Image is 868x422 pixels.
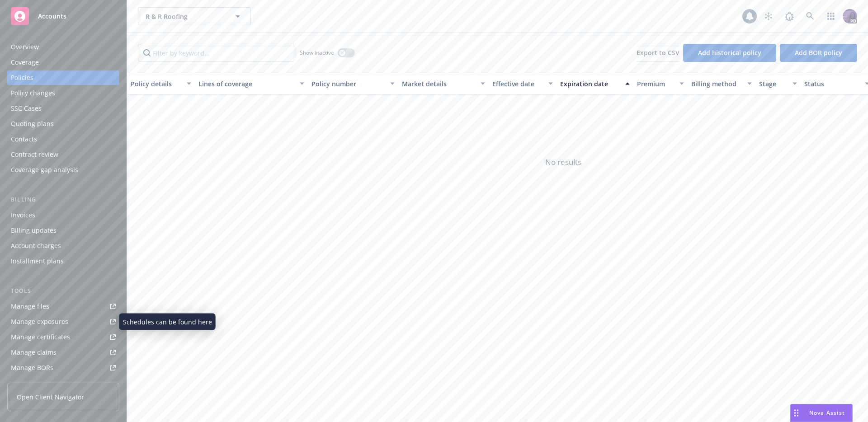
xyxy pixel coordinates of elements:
[11,208,35,222] div: Invoices
[11,70,33,85] div: Policies
[11,314,68,329] div: Manage exposures
[7,361,119,375] a: Manage BORs
[637,44,679,62] button: Export to CSV
[780,7,798,25] a: Report a Bug
[637,48,679,57] span: Export to CSV
[7,55,119,70] a: Coverage
[691,79,742,89] div: Billing method
[7,223,119,238] a: Billing updates
[780,44,857,62] button: Add BOR policy
[11,330,70,344] div: Manage certificates
[11,117,54,131] div: Quoting plans
[7,101,119,116] a: SSC Cases
[755,73,801,94] button: Stage
[7,117,119,131] a: Quoting plans
[759,79,787,89] div: Stage
[11,345,57,360] div: Manage claims
[11,147,58,162] div: Contract review
[131,79,181,89] div: Policy details
[311,79,385,89] div: Policy number
[7,208,119,222] a: Invoices
[11,55,39,70] div: Coverage
[557,73,633,94] button: Expiration date
[759,7,778,25] a: Stop snowing
[198,79,294,89] div: Lines of coverage
[11,361,53,375] div: Manage BORs
[791,404,802,422] div: Drag to move
[398,73,489,94] button: Market details
[127,73,195,94] button: Policy details
[801,7,819,25] a: Search
[7,195,119,204] div: Billing
[7,314,119,329] a: Manage exposures
[138,7,251,25] button: R & R Roofing
[17,392,84,402] span: Open Client Navigator
[11,101,42,116] div: SSC Cases
[698,48,761,57] span: Add historical policy
[11,86,55,100] div: Policy changes
[489,73,557,94] button: Effective date
[683,44,776,62] button: Add historical policy
[790,404,853,422] button: Nova Assist
[11,299,49,314] div: Manage files
[809,409,845,417] span: Nova Assist
[11,132,37,146] div: Contacts
[637,79,674,89] div: Premium
[7,86,119,100] a: Policy changes
[11,163,78,177] div: Coverage gap analysis
[7,299,119,314] a: Manage files
[7,163,119,177] a: Coverage gap analysis
[843,9,857,23] img: photo
[492,79,543,89] div: Effective date
[7,40,119,54] a: Overview
[822,7,840,25] a: Switch app
[804,79,859,89] div: Status
[795,48,842,57] span: Add BOR policy
[300,49,334,56] span: Show inactive
[11,254,64,268] div: Installment plans
[7,239,119,253] a: Account charges
[138,44,294,62] input: Filter by keyword...
[7,4,119,29] a: Accounts
[11,40,39,54] div: Overview
[38,13,66,20] span: Accounts
[7,286,119,295] div: Tools
[560,79,620,89] div: Expiration date
[7,147,119,162] a: Contract review
[7,330,119,344] a: Manage certificates
[11,223,57,238] div: Billing updates
[195,73,308,94] button: Lines of coverage
[7,70,119,85] a: Policies
[7,345,119,360] a: Manage claims
[11,239,61,253] div: Account charges
[7,132,119,146] a: Contacts
[308,73,398,94] button: Policy number
[402,79,475,89] div: Market details
[7,254,119,268] a: Installment plans
[633,73,688,94] button: Premium
[146,12,224,21] span: R & R Roofing
[688,73,755,94] button: Billing method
